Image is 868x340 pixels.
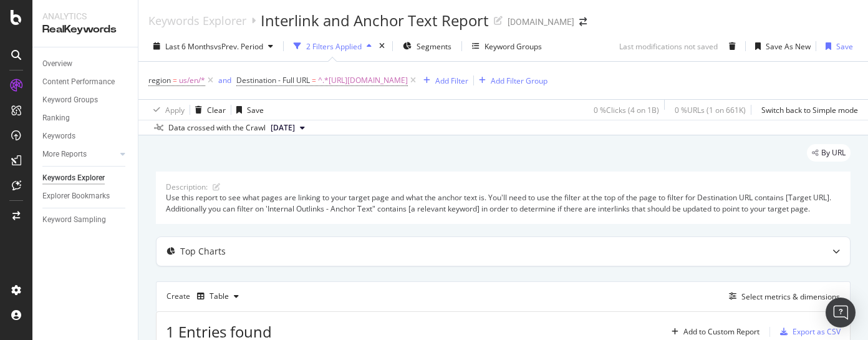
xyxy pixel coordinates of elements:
div: Keyword Groups [42,94,98,107]
span: Segments [417,41,451,52]
div: Create [166,286,244,306]
a: Explorer Bookmarks [42,190,129,203]
div: Save [247,105,264,115]
div: Switch back to Simple mode [761,105,858,115]
div: Explorer Bookmarks [42,190,110,203]
div: Data crossed with the Crawl [168,122,266,134]
a: Keywords Explorer [148,14,246,27]
span: 2025 Jun. 24th [271,122,295,134]
div: Analytics [42,10,128,22]
div: Last modifications not saved [619,41,718,52]
div: Save [836,41,853,52]
button: Save As New [750,36,811,56]
div: More Reports [42,148,87,161]
button: Keyword Groups [467,36,547,56]
div: Keyword Groups [485,41,542,52]
div: Add to Custom Report [683,328,759,336]
button: Add Filter Group [474,73,547,88]
div: Use this report to see what pages are linking to your target page and what the anchor text is. Yo... [166,192,841,213]
button: 2 Filters Applied [289,36,377,56]
div: times [377,40,387,52]
span: = [173,75,177,85]
div: Add Filter [435,75,468,86]
button: Add Filter [418,73,468,88]
div: Apply [165,105,185,115]
button: Select metrics & dimensions [724,289,840,304]
button: [DATE] [266,120,310,135]
span: Last 6 Months [165,41,214,52]
div: Keywords [42,130,75,143]
div: RealKeywords [42,22,128,37]
a: Ranking [42,112,129,125]
a: Keyword Groups [42,94,129,107]
div: Add Filter Group [491,75,547,86]
button: and [218,74,231,86]
div: 2 Filters Applied [306,41,362,52]
div: Clear [207,105,226,115]
a: Keywords Explorer [42,172,129,185]
div: arrow-right-arrow-left [579,17,587,26]
button: Segments [398,36,456,56]
a: Content Performance [42,75,129,89]
button: Save [231,100,264,120]
div: Table [210,293,229,300]
div: [DOMAIN_NAME] [508,16,574,28]
div: Open Intercom Messenger [826,298,856,328]
a: Keywords [42,130,129,143]
span: vs Prev. Period [214,41,263,52]
div: Overview [42,57,72,70]
div: and [218,75,231,85]
div: Save As New [766,41,811,52]
button: Clear [190,100,226,120]
button: Save [821,36,853,56]
button: Switch back to Simple mode [756,100,858,120]
div: Ranking [42,112,70,125]
span: By URL [821,149,846,157]
div: Keywords Explorer [42,172,105,185]
div: 0 % URLs ( 1 on 661K ) [675,105,746,115]
div: Top Charts [180,245,226,258]
button: Apply [148,100,185,120]
a: Overview [42,57,129,70]
span: = [312,75,316,85]
div: Keyword Sampling [42,213,106,226]
span: ^.*[URL][DOMAIN_NAME] [318,72,408,89]
div: Interlink and Anchor Text Report [261,10,489,31]
button: Table [192,286,244,306]
span: Destination - Full URL [236,75,310,85]
a: More Reports [42,148,117,161]
a: Keyword Sampling [42,213,129,226]
div: Select metrics & dimensions [741,291,840,302]
span: region [148,75,171,85]
div: legacy label [807,144,851,162]
div: 0 % Clicks ( 4 on 1B ) [594,105,659,115]
button: Last 6 MonthsvsPrev. Period [148,36,278,56]
div: Description: [166,182,208,192]
div: Export as CSV [793,326,841,337]
span: us/en/* [179,72,205,89]
div: Content Performance [42,75,115,89]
